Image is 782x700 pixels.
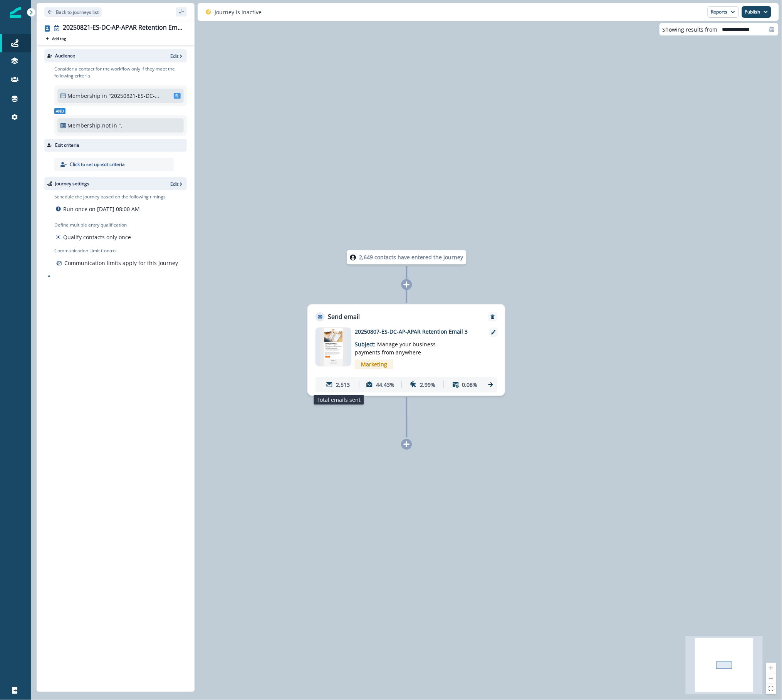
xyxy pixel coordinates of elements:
button: sidebar collapse toggle [176,7,187,17]
p: Send email [328,312,360,322]
p: Communication Limit Control [54,247,187,254]
p: Journey settings [55,180,89,187]
p: not in [102,121,117,129]
p: 2,649 contacts have entered the journey [359,253,463,262]
p: 20250807-ES-DC-AP-APAR Retention Email 3 [355,328,478,336]
button: Edit [170,181,184,187]
p: Edit [170,181,178,187]
p: Run once on [DATE] 08:00 AM [63,205,140,213]
p: Showing results from [663,25,718,34]
p: Qualify contacts only once [63,233,131,241]
p: Exit criteria [55,142,79,149]
button: Add tag [44,35,67,42]
button: Edit [170,53,184,59]
button: fit view [766,684,776,694]
span: Manage your business payments from anywhere [355,341,436,356]
p: Consider a contact for the workflow only if they meet the following criteria [54,65,187,79]
p: Audience [55,52,75,59]
p: 44.43% [376,381,394,389]
p: Membership [67,121,101,129]
div: 2,649 contacts have entered the journey [333,250,481,265]
img: Inflection [10,7,21,18]
p: Subject: [355,336,451,357]
p: 0.08% [462,381,478,389]
div: 20250821-ES-DC-AP-APAR Retention Email 3 [63,24,184,32]
p: Back to journeys list [56,9,99,15]
p: Click to set up exit criteria [70,161,125,168]
button: Reports [708,6,739,18]
p: Membership [67,92,101,100]
button: Remove [487,314,499,320]
p: "20250821-ES-DC-AP-APAR Retention Drivers Email 3" [109,92,161,100]
p: Add tag [52,36,66,41]
p: 2.99% [420,381,435,389]
p: Communication limits apply for this Journey [64,259,178,267]
p: in [102,92,107,100]
p: Edit [170,53,178,59]
button: Go back [44,7,102,17]
p: Schedule the journey based on the following timings [54,193,166,200]
p: 2,513 [336,381,350,389]
p: "" [119,121,122,129]
p: Define multiple entry qualification [54,222,133,228]
span: SL [174,93,181,99]
p: Journey is inactive [215,8,262,16]
span: And [54,108,65,114]
span: Marketing [355,360,393,369]
img: email asset unavailable [320,328,347,366]
button: zoom out [766,673,776,684]
button: Publish [742,6,771,18]
div: Send emailRemoveemail asset unavailable20250807-ES-DC-AP-APAR Retention Email 3Subject: Manage yo... [307,304,505,396]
